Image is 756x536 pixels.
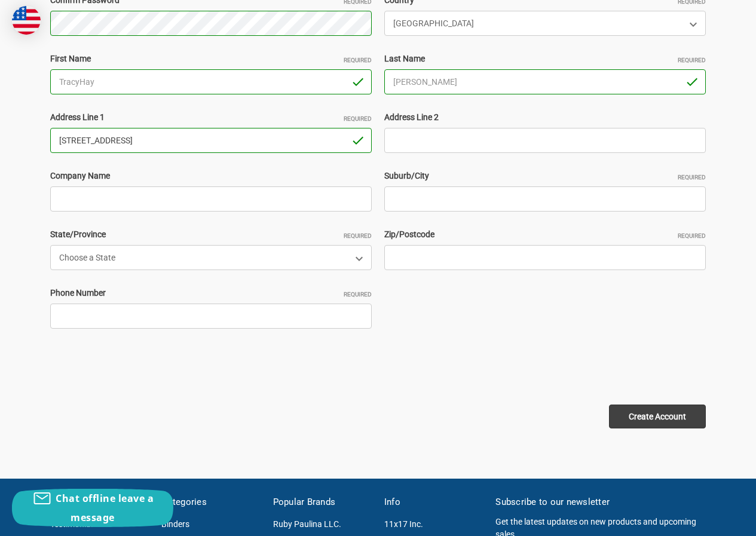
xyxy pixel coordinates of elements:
[344,290,372,299] small: Required
[384,170,706,182] label: Suburb/City
[50,170,372,182] label: Company Name
[50,111,372,124] label: Address Line 1
[12,6,41,35] img: duty and tax information for United States
[56,492,154,524] span: Chat offline leave a message
[344,114,372,123] small: Required
[678,231,706,240] small: Required
[678,173,706,182] small: Required
[50,287,372,299] label: Phone Number
[609,405,706,428] input: Create Account
[344,56,372,65] small: Required
[50,228,372,241] label: State/Province
[50,53,372,65] label: First Name
[678,56,706,65] small: Required
[384,111,706,124] label: Address Line 2
[495,495,706,509] h5: Subscribe to our newsletter
[384,53,706,65] label: Last Name
[50,519,97,529] a: Testimonials
[344,231,372,240] small: Required
[384,228,706,241] label: Zip/Postcode
[273,519,341,529] a: Ruby Paulina LLC.
[384,495,483,509] h5: Info
[161,495,260,509] h5: Categories
[273,495,372,509] h5: Popular Brands
[161,519,189,529] a: Binders
[12,489,173,527] button: Chat offline leave a message
[50,345,232,392] iframe: reCAPTCHA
